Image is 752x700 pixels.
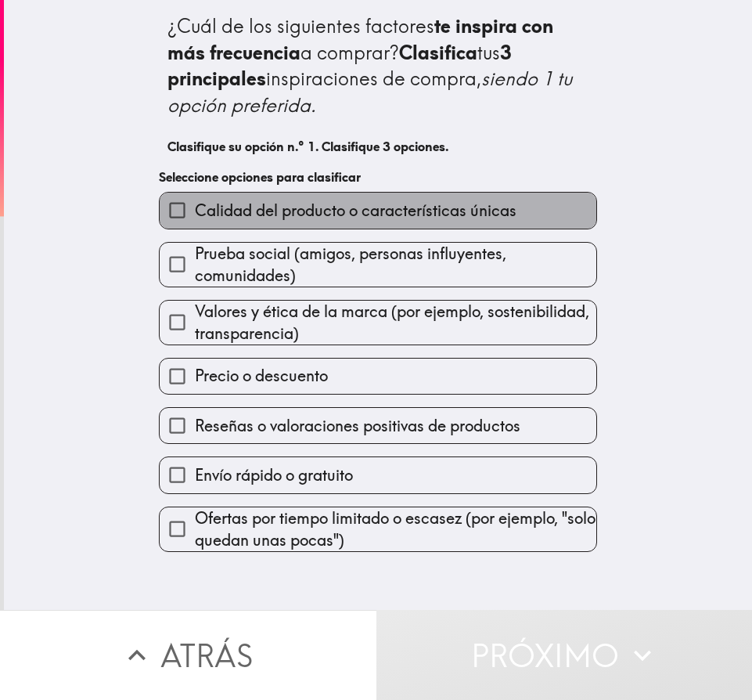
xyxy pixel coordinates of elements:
font: te inspira con más frecuencia [167,14,558,64]
font: Precio o descuento [195,366,328,385]
font: Ofertas por tiempo limitado o escasez (por ejemplo, "solo quedan unas pocas") [195,508,595,550]
button: Calidad del producto o características únicas [160,193,596,228]
button: Ofertas por tiempo limitado o escasez (por ejemplo, "solo quedan unas pocas") [160,507,596,551]
font: Prueba social (amigos, personas influyentes, comunidades) [195,244,506,285]
font: siendo 1 tu opción preferida. [167,67,577,117]
button: Precio o descuento [160,359,596,394]
button: Prueba social (amigos, personas influyentes, comunidades) [160,243,596,287]
font: ¿Cuál de los siguientes factores [167,14,434,38]
button: Valores y ética de la marca (por ejemplo, sostenibilidad, transparencia) [160,301,596,345]
font: Seleccione opciones para clasificar [159,169,361,185]
font: Clasifica [399,41,477,64]
button: Envío rápido o gratuito [160,457,596,493]
font: Próximo [471,628,619,683]
font: Reseñas o valoraciones positivas de productos [195,416,520,435]
font: Atrás [160,628,253,683]
font: Envío rápido o gratuito [195,465,353,485]
font: a comprar? [300,41,399,64]
font: Clasifique 3 opciones. [322,139,448,154]
font: Clasifique su opción n.° 1. [167,139,318,154]
button: Reseñas o valoraciones positivas de productos [160,408,596,443]
font: Calidad del producto o características únicas [195,200,516,220]
font: inspiraciones de compra, [266,67,481,90]
font: tus [477,41,500,64]
font: Valores y ética de la marca (por ejemplo, sostenibilidad, transparencia) [195,301,589,343]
